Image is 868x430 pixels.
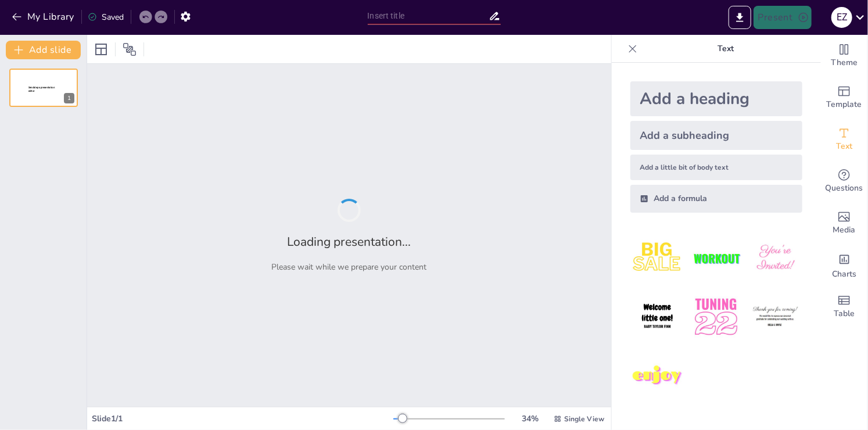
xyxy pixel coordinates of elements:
button: My Library [9,8,79,26]
input: Insert title [368,8,489,24]
div: 34 % [517,413,544,424]
p: Please wait while we prepare your content [272,261,427,273]
div: Add a formula [630,185,802,213]
div: Layout [92,40,110,59]
div: Add a table [821,286,867,328]
img: 7.jpeg [630,349,684,403]
span: Questions [826,182,863,195]
img: 1.jpeg [630,231,684,285]
div: 1 [9,69,78,107]
h2: Loading presentation... [288,234,411,250]
button: Export to PowerPoint [729,6,751,29]
span: Position [123,42,137,56]
div: Add a heading [630,81,802,116]
div: Add ready made slides [821,77,867,119]
div: 1 [64,93,74,103]
img: 5.jpeg [689,290,743,344]
img: 6.jpeg [748,290,802,344]
span: Text [836,140,852,153]
p: Text [642,35,809,63]
div: Add charts and graphs [821,244,867,286]
div: Change the overall theme [821,35,867,77]
div: Get real-time input from your audience [821,160,867,202]
div: E Z [831,7,852,28]
div: Saved [88,12,124,23]
button: Add slide [6,41,81,59]
span: Template [827,98,862,111]
button: Present [754,6,812,29]
span: Sendsteps presentation editor [28,86,55,92]
button: E Z [831,6,852,29]
span: Charts [832,268,856,281]
div: Add text boxes [821,119,867,160]
img: 2.jpeg [689,231,743,285]
img: 4.jpeg [630,290,684,344]
div: Add images, graphics, shapes or video [821,202,867,244]
span: Media [833,224,856,236]
div: Slide 1 / 1 [92,413,393,424]
span: Single View [564,414,604,424]
span: Theme [831,56,858,69]
div: Add a little bit of body text [630,155,802,180]
img: 3.jpeg [748,231,802,285]
span: Table [834,307,855,320]
div: Add a subheading [630,121,802,150]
